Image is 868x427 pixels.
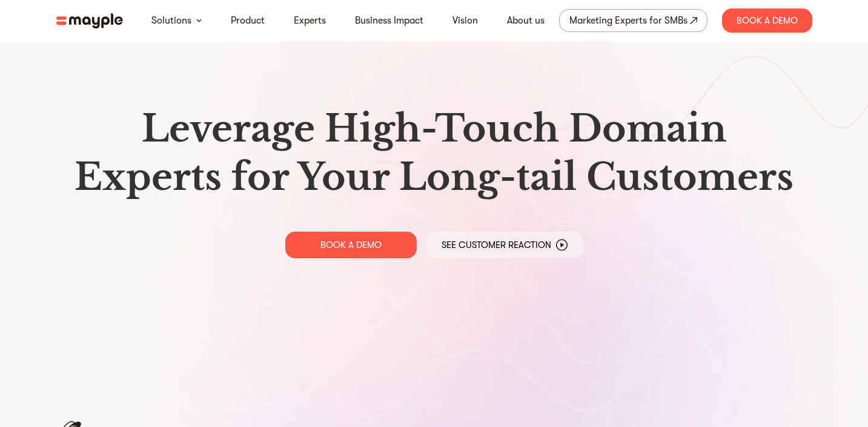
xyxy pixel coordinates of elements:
div: Book A Demo [722,8,812,33]
img: arrow-down [196,19,202,22]
p: BOOK A DEMO [320,239,382,251]
a: Solutions [151,13,191,28]
a: See Customer Reaction [426,232,583,258]
p: See Customer Reaction [442,239,551,251]
a: About us [507,13,545,28]
a: Marketing Experts for SMBs [559,9,707,32]
a: Vision [452,13,478,28]
h1: Leverage High-Touch Domain Experts for Your Long-tail Customers [66,105,803,201]
a: Product [231,13,265,28]
a: Business Impact [355,13,423,28]
a: Experts [294,13,326,28]
img: mayple-logo [56,13,123,28]
a: BOOK A DEMO [285,232,417,258]
div: Marketing Experts for SMBs [569,12,687,29]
